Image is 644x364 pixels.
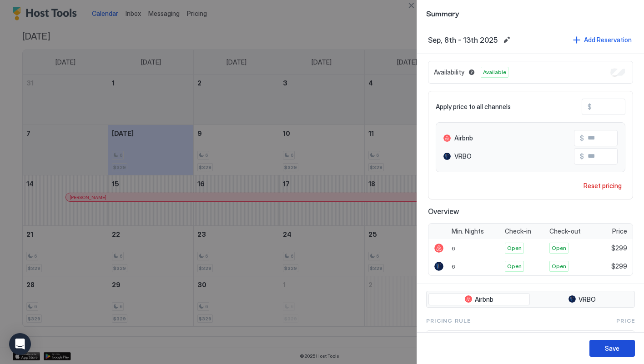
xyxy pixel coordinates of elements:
[584,35,632,45] div: Add Reservation
[436,103,511,111] span: Apply price to all channels
[9,333,31,355] div: Open Intercom Messenger
[452,227,484,235] span: Min. Nights
[475,295,493,304] span: Airbnb
[612,227,627,235] span: Price
[454,134,473,142] span: Airbnb
[611,262,627,270] span: $299
[589,340,635,357] button: Save
[434,68,464,76] span: Availability
[580,134,584,142] span: $
[501,35,512,45] button: Edit date range
[428,207,633,216] span: Overview
[426,7,635,19] span: Summary
[426,291,635,308] div: tab-group
[507,244,522,252] span: Open
[552,244,566,252] span: Open
[611,244,627,252] span: $299
[452,245,455,252] span: 6
[452,263,455,270] span: 6
[580,152,584,160] span: $
[483,68,506,76] span: Available
[549,227,581,235] span: Check-out
[466,67,477,78] button: Blocked dates override all pricing rules and remain unavailable until manually unblocked
[552,262,566,270] span: Open
[580,180,625,192] button: Reset pricing
[572,34,633,46] button: Add Reservation
[505,227,531,235] span: Check-in
[605,344,619,353] div: Save
[428,293,530,306] button: Airbnb
[507,262,522,270] span: Open
[454,152,472,160] span: VRBO
[579,295,596,304] span: VRBO
[428,35,498,45] span: Sep, 8th - 13th 2025
[588,103,592,111] span: $
[532,293,633,306] button: VRBO
[426,317,471,325] span: Pricing Rule
[616,317,635,325] span: Price
[584,181,622,190] div: Reset pricing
